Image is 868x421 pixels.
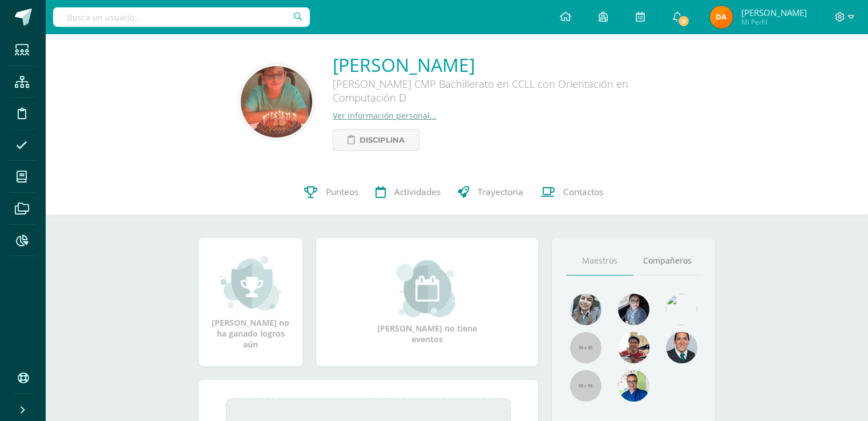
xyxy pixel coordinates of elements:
a: Disciplina [333,129,419,151]
div: [PERSON_NAME] no ha ganado logros aún [210,254,291,350]
a: Trayectoria [449,169,532,215]
a: Contactos [532,169,612,215]
img: 10741f48bcca31577cbcd80b61dad2f3.png [618,370,649,402]
span: Disciplina [360,129,405,151]
div: [PERSON_NAME] CMP Bachillerato en CCLL con Orientación en Computación D [333,77,675,110]
img: c25c8a4a46aeab7e345bf0f34826bacf.png [666,294,697,325]
img: 11152eb22ca3048aebc25a5ecf6973a7.png [618,332,649,363]
a: Maestros [566,246,633,276]
span: Mi Perfil [741,17,807,27]
a: Ver información personal... [333,110,437,121]
img: event_small.png [396,260,458,317]
img: eec80b72a0218df6e1b0c014193c2b59.png [666,332,697,363]
img: 45bd7986b8947ad7e5894cbc9b781108.png [570,294,601,325]
span: Punteos [326,186,358,198]
span: Actividades [394,186,441,198]
a: Compañeros [633,246,701,276]
span: [PERSON_NAME] [741,7,807,18]
img: 55x55 [570,370,601,402]
img: 55x55 [570,332,601,363]
img: 477d1a4cdbab5ff78e074e7adeea3154.png [241,66,312,137]
img: 82a5943632aca8211823fb2e9800a6c1.png [710,6,733,29]
span: Trayectoria [478,186,523,198]
a: Actividades [367,169,449,215]
img: achievement_small.png [220,254,282,311]
div: [PERSON_NAME] no tiene eventos [370,260,485,345]
a: [PERSON_NAME] [333,52,675,77]
input: Busca un usuario... [53,7,310,27]
span: Contactos [563,186,603,198]
img: b8baad08a0802a54ee139394226d2cf3.png [618,294,649,325]
span: 9 [677,15,690,27]
a: Punteos [296,169,367,215]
